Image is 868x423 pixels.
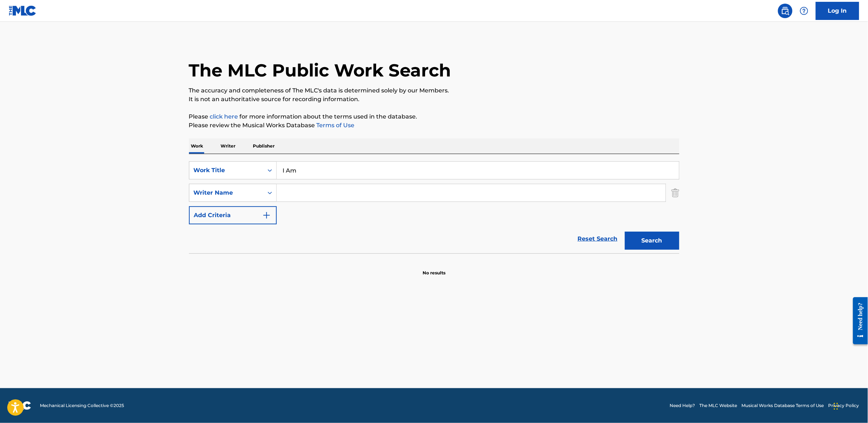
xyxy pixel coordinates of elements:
a: Need Help? [670,402,695,409]
a: Public Search [778,4,793,18]
a: Log In [816,2,859,20]
span: Mechanical Licensing Collective © 2025 [40,402,124,409]
iframe: Resource Center [848,291,868,350]
p: Please review the Musical Works Database [189,121,679,130]
a: Terms of Use [315,122,355,129]
p: Work [189,138,206,154]
p: Please for more information about the terms used in the database. [189,112,679,121]
h1: The MLC Public Work Search [189,59,451,81]
p: It is not an authoritative source for recording information. [189,95,679,104]
img: logo [9,401,31,410]
div: Work Title [194,166,259,175]
img: MLC Logo [9,5,37,16]
div: Help [797,4,811,18]
p: Publisher [251,138,277,154]
button: Add Criteria [189,206,277,224]
a: The MLC Website [700,402,737,409]
img: 9d2ae6d4665cec9f34b9.svg [262,211,271,220]
iframe: Chat Widget [832,388,868,423]
a: Musical Works Database Terms of Use [742,402,824,409]
div: Drag [834,395,838,417]
a: Reset Search [574,231,621,247]
img: Delete Criterion [671,184,679,202]
p: No results [423,261,445,276]
img: help [800,7,809,15]
form: Search Form [189,161,679,253]
a: Privacy Policy [828,402,859,409]
a: click here [210,113,238,120]
p: The accuracy and completeness of The MLC's data is determined solely by our Members. [189,86,679,95]
img: search [781,7,790,15]
button: Search [625,232,679,250]
div: Writer Name [194,188,259,197]
p: Writer [219,138,238,154]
